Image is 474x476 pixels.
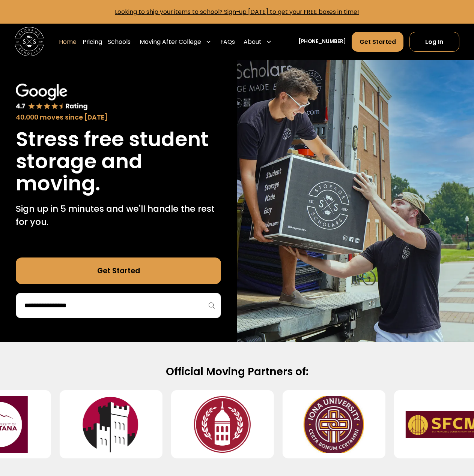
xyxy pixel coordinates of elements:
a: Get Started [352,32,403,52]
img: Storage Scholars main logo [15,27,44,56]
div: Moving After College [140,37,201,46]
p: Sign up in 5 minutes and we'll handle the rest for you. [16,202,221,228]
img: Google 4.7 star rating [16,84,87,111]
h1: Stress free student storage and moving. [16,128,221,195]
a: Pricing [83,31,102,52]
a: Looking to ship your items to school? Sign-up [DATE] to get your FREE boxes in time! [115,8,359,16]
a: Home [59,31,77,52]
a: Schools [108,31,131,52]
img: Iona University [294,396,373,453]
div: About [241,31,275,52]
div: 40,000 moves since [DATE] [16,112,221,122]
a: Log In [409,32,459,52]
a: FAQs [220,31,235,52]
a: home [15,27,44,56]
h2: Official Moving Partners of: [24,365,450,379]
div: Moving After College [137,31,214,52]
a: Get Started [16,257,221,284]
a: [PHONE_NUMBER] [298,38,346,46]
img: Southern Virginia University [183,396,262,453]
div: About [244,37,262,46]
img: Manhattanville University [71,396,150,453]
